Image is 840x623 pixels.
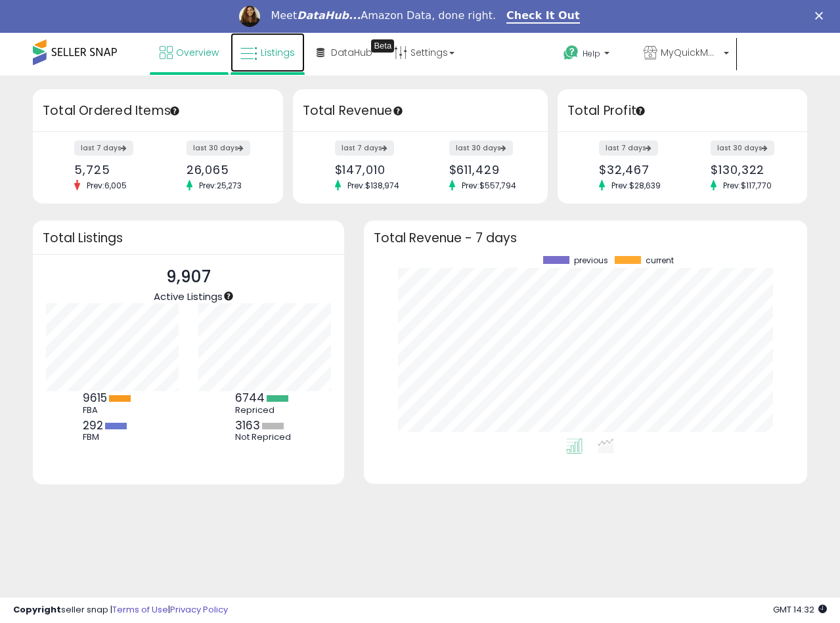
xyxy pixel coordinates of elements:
span: Prev: 6,005 [80,180,133,191]
div: $147,010 [335,163,410,177]
div: FBM [83,432,142,442]
span: Prev: $557,794 [455,180,523,191]
b: 292 [83,418,103,433]
a: Help [553,35,632,75]
span: 2025-10-9 14:32 GMT [773,603,827,616]
div: Tooltip anchor [169,105,181,117]
span: Active Listings [154,290,223,303]
p: 9,907 [154,265,223,290]
i: DataHub... [297,9,361,22]
span: Overview [176,46,219,59]
div: $130,322 [711,163,784,177]
span: previous [574,256,608,265]
span: Listings [261,46,295,59]
div: Close [815,12,828,20]
div: Repriced [235,405,294,416]
a: MyQuickMart [634,33,739,75]
a: Check It Out [506,9,580,24]
div: Tooltip anchor [634,105,646,117]
label: last 7 days [599,140,658,156]
h3: Total Revenue [303,102,538,120]
div: FBA [83,405,142,416]
label: last 30 days [449,140,513,156]
b: 3163 [235,418,260,433]
div: Tooltip anchor [371,39,394,53]
div: Meet Amazon Data, done right. [271,9,496,22]
h3: Total Listings [43,233,334,243]
a: DataHub [307,33,382,72]
img: Profile image for Georgie [239,6,260,27]
div: Tooltip anchor [223,290,234,302]
span: Prev: $28,639 [605,180,667,191]
a: Settings [384,33,464,72]
div: Not Repriced [235,432,294,442]
a: Privacy Policy [170,603,228,616]
label: last 7 days [335,140,394,156]
div: 5,725 [74,163,148,177]
b: 9615 [83,390,107,406]
a: Listings [231,33,305,72]
span: Prev: 25,273 [192,180,248,191]
label: last 7 days [74,140,133,156]
label: last 30 days [187,140,250,156]
span: Prev: $138,974 [341,180,406,191]
i: Get Help [563,45,579,61]
div: seller snap | | [13,604,228,616]
span: DataHub [331,46,372,59]
span: current [646,256,674,265]
span: Help [583,48,600,59]
div: Tooltip anchor [392,105,404,117]
h3: Total Profit [567,102,798,120]
a: Terms of Use [112,603,168,616]
h3: Total Revenue - 7 days [374,233,797,243]
b: 6744 [235,390,265,406]
div: $611,429 [449,163,525,177]
div: $32,467 [599,163,673,177]
strong: Copyright [13,603,61,616]
h3: Total Ordered Items [43,102,273,120]
label: last 30 days [711,140,774,156]
span: Prev: $117,770 [717,180,778,191]
span: MyQuickMart [661,46,720,59]
a: Overview [150,33,229,72]
div: 26,065 [187,163,260,177]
